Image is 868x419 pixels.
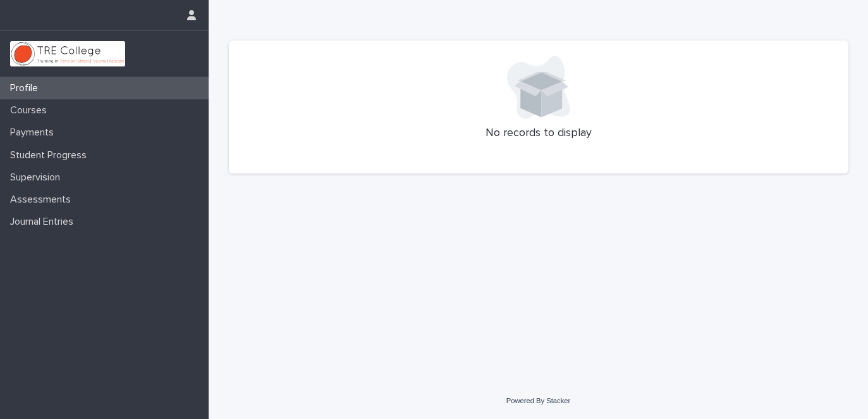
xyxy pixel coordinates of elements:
p: Supervision [5,172,70,184]
p: Journal Entries [5,216,83,228]
img: L01RLPSrRaOWR30Oqb5K [10,41,125,66]
a: Powered By Stacker [506,397,570,404]
p: Student Progress [5,149,97,161]
p: Courses [5,104,57,116]
p: Assessments [5,194,81,206]
p: Profile [5,82,48,94]
p: No records to display [244,127,833,141]
p: Payments [5,127,64,139]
